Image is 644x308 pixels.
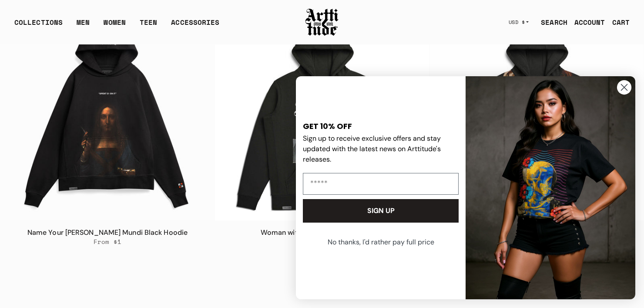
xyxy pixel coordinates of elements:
[466,76,635,299] img: 88b40c6e-4fbe-451e-b692-af676383430e.jpeg
[303,173,459,195] input: Email
[0,6,215,220] img: Name Your Price Salvator Mundi Black Hoodie
[302,231,460,253] button: No thanks, I'd rather pay full price
[140,17,157,34] a: TEEN
[303,134,441,164] span: Sign up to receive exclusive offers and stay updated with the latest news on Arttitude's releases.
[77,17,90,34] a: MEN
[534,14,567,31] a: SEARCH
[617,80,632,95] button: Close dialog
[215,6,429,220] img: Woman with a Pearl Signature Hoodie
[14,17,63,34] div: COLLECTIONS
[303,199,459,223] button: SIGN UP
[7,17,226,34] ul: Main navigation
[567,14,605,31] a: ACCOUNT
[0,6,215,220] a: Name Your Price Salvator Mundi Black HoodieName Your Price Salvator Mundi Black Hoodie
[261,228,384,237] a: Woman with a Pearl Signature Hoodie
[171,17,219,34] div: ACCESSORIES
[215,6,429,220] a: Woman with a Pearl Signature HoodieWoman with a Pearl Signature Hoodie
[287,68,644,308] div: FLYOUT Form
[303,121,352,132] span: GET 10% OFF
[605,14,630,31] a: Open cart
[612,17,630,27] div: CART
[509,19,525,26] span: USD $
[27,228,188,237] a: Name Your [PERSON_NAME] Mundi Black Hoodie
[503,13,534,32] button: USD $
[305,7,339,37] img: Arttitude
[94,238,122,246] span: From $1
[104,17,126,34] a: WOMEN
